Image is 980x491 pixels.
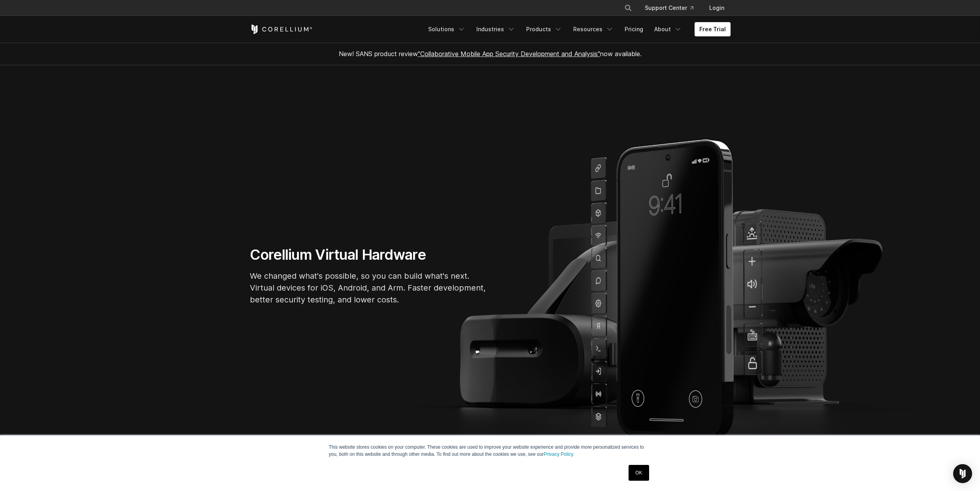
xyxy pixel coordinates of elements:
[568,22,618,36] a: Resources
[953,464,972,483] div: Open Intercom Messenger
[695,22,731,36] a: Free Trial
[423,22,731,36] div: Navigation Menu
[521,22,567,36] a: Products
[472,22,520,36] a: Industries
[703,1,731,15] a: Login
[250,270,487,306] p: We changed what's possible, so you can build what's next. Virtual devices for iOS, Android, and A...
[339,50,642,58] span: New! SANS product review now available.
[638,1,700,15] a: Support Center
[650,22,687,36] a: About
[423,22,470,36] a: Solutions
[629,465,649,481] a: OK
[621,1,635,15] button: Search
[250,246,487,264] h1: Corellium Virtual Hardware
[418,50,600,58] a: "Collaborative Mobile App Security Development and Analysis"
[615,1,731,15] div: Navigation Menu
[620,22,648,36] a: Pricing
[544,451,574,457] a: Privacy Policy.
[329,444,651,458] p: This website stores cookies on your computer. These cookies are used to improve your website expe...
[250,25,313,34] a: Corellium Home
